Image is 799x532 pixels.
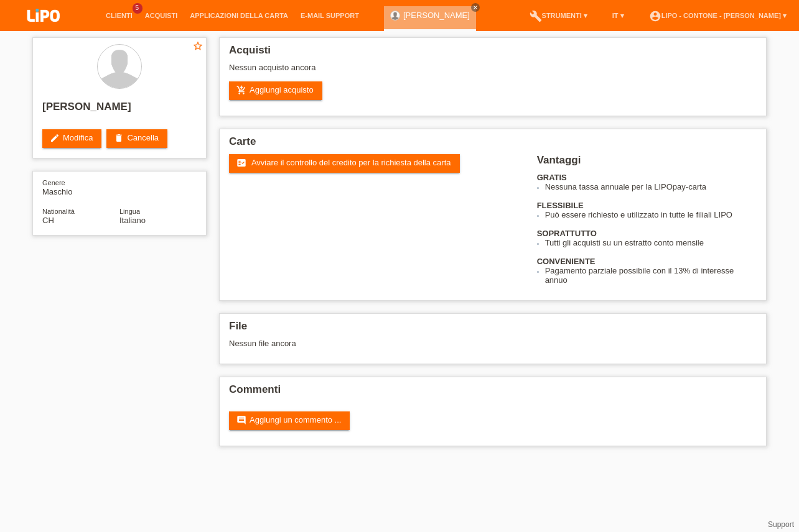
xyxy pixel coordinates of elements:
b: CONVENIENTE [537,257,596,266]
div: Nessun file ancora [229,339,609,348]
a: Acquisti [139,12,184,19]
a: account_circleLIPO - Contone - [PERSON_NAME] ▾ [643,12,793,19]
i: edit [50,133,60,143]
a: commentAggiungi un commento ... [229,411,350,430]
a: IT ▾ [606,12,630,19]
h2: Vantaggi [537,154,757,173]
i: fact_check [236,158,246,168]
b: GRATIS [537,173,567,182]
b: SOPRATTUTTO [537,229,597,238]
div: Nessun acquisto ancora [229,63,757,81]
li: Può essere richiesto e utilizzato in tutte le filiali LIPO [545,210,757,219]
span: Genere [42,179,65,186]
h2: [PERSON_NAME] [42,101,197,119]
span: Svizzera [42,216,54,225]
span: Nationalità [42,208,75,215]
a: fact_check Avviare il controllo del credito per la richiesta della carta [229,154,460,173]
a: deleteCancella [106,129,167,148]
a: buildStrumenti ▾ [523,12,594,19]
li: Tutti gli acquisti su un estratto conto mensile [545,238,757,247]
a: Support [768,520,794,529]
a: close [471,3,480,12]
div: Maschio [42,178,119,196]
i: delete [114,133,124,143]
span: Italiano [119,216,146,225]
span: Avviare il controllo del credito per la richiesta della carta [251,158,451,167]
span: Lingua [119,208,140,215]
i: account_circle [649,10,661,22]
i: comment [236,415,246,425]
a: E-mail Support [294,12,365,19]
i: close [472,4,479,11]
i: star_border [192,40,203,52]
h2: File [229,320,757,339]
i: add_shopping_cart [236,85,246,95]
a: LIPO pay [12,25,75,35]
li: Nessuna tassa annuale per la LIPOpay-carta [545,182,757,191]
a: Clienti [100,12,139,19]
a: [PERSON_NAME] [403,11,470,20]
h2: Acquisti [229,44,757,63]
h2: Commenti [229,383,757,402]
a: star_border [192,40,203,53]
li: Pagamento parziale possibile con il 13% di interesse annuo [545,266,757,285]
a: editModifica [42,129,101,148]
b: FLESSIBILE [537,201,584,210]
i: build [530,10,542,22]
a: add_shopping_cartAggiungi acquisto [229,81,322,100]
a: Applicazioni della carta [184,12,294,19]
span: 5 [133,3,143,14]
h2: Carte [229,135,757,154]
